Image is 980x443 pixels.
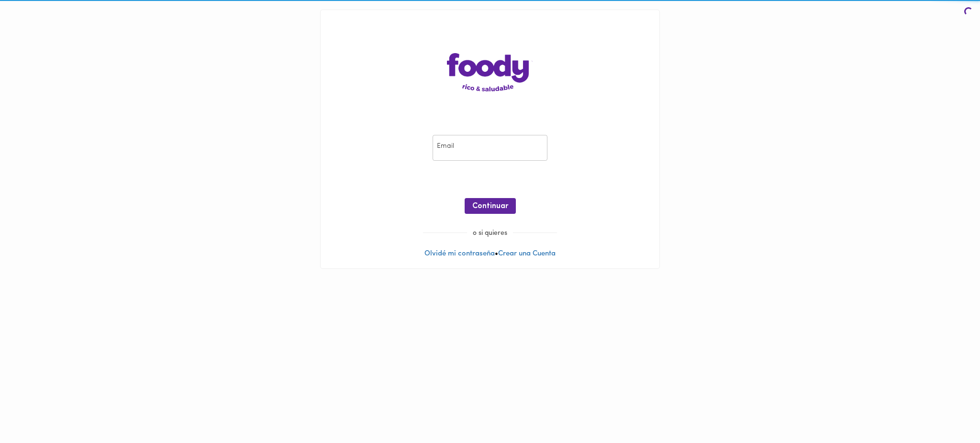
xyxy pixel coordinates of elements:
[424,250,495,257] a: Olvidé mi contraseña
[467,230,513,237] span: o si quieres
[465,198,516,214] button: Continuar
[472,202,508,211] span: Continuar
[321,10,659,268] div: •
[924,388,970,433] iframe: Messagebird Livechat Widget
[433,135,547,161] input: pepitoperez@gmail.com
[498,250,556,257] a: Crear una Cuenta
[447,53,533,91] img: logo-main-page.png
